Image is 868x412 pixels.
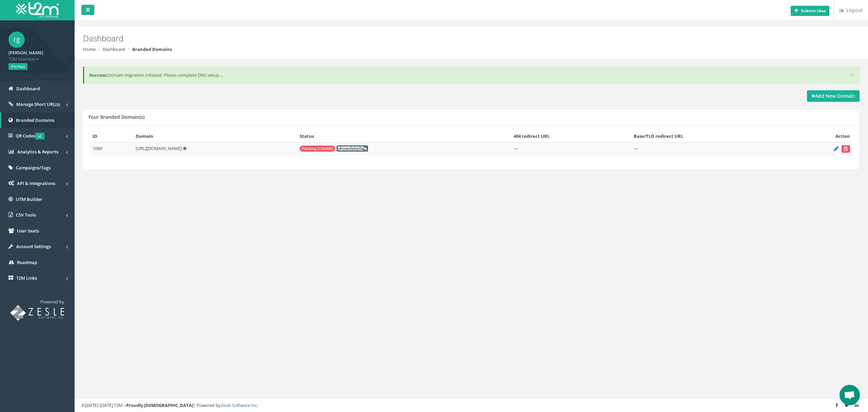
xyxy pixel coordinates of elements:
span: QR Codes [16,133,44,139]
strong: Add New Domain [811,93,855,99]
span: Roadmap [17,259,37,265]
img: T2M [16,2,59,18]
th: ID [90,130,133,142]
div: ©[DATE]-[DATE] T2M – | Powered by [81,402,861,409]
a: [PERSON_NAME] T2M Member [8,48,66,62]
div: Domain migration initiated. Please complete DNS setup ... [83,67,860,84]
span: Manage Short URL(s) [16,101,60,107]
strong: [PERSON_NAME] [8,50,43,56]
span: show [338,145,349,151]
th: Action [790,130,853,142]
span: Powered by [40,299,64,305]
a: Home [83,46,96,52]
a: Open chat [840,385,860,405]
span: Campaigns/Tags [16,165,51,171]
strong: Branded Domains [132,46,172,52]
span: Dashboard [16,86,40,92]
td: — [631,142,790,155]
h5: Your Branded Domain(s) [88,114,144,119]
b: Submit idea [801,8,826,14]
span: T2M Member [8,56,66,62]
th: Base/TLD redirect URL [631,130,790,142]
a: Add New Domain [807,90,860,102]
strong: Proudly [DEMOGRAPHIC_DATA] [126,402,193,408]
span: rg [8,32,25,48]
span: API & Integrations [17,180,55,186]
img: T2M URL Shortener powered by Zesle Software Inc. [10,305,64,321]
span: User Seats [17,228,39,234]
span: Pro Plan [8,63,27,70]
a: Dashboard [103,46,125,52]
td: 1089 [90,142,133,155]
button: Submit idea [791,6,829,16]
th: 404 redirect URL [511,130,631,142]
button: × [850,71,854,78]
span: Analytics & Reports [17,149,58,155]
span: Account Settings [16,243,51,249]
th: Status [297,130,511,142]
span: UTM Builder [16,196,42,202]
span: T2M Links [16,275,37,281]
a: Default [183,145,187,151]
td: — [511,142,631,155]
span: Pending [CNAME] [300,146,335,152]
a: Zesle Software Inc. [221,402,258,408]
b: Success: [89,72,107,78]
h2: Dashboard [83,34,728,43]
a: [showdetails] [336,145,368,152]
span: [URL][DOMAIN_NAME] [136,145,182,151]
span: CSV Tools [16,212,36,218]
span: v2 [35,133,44,139]
span: Branded Domains [16,117,54,123]
th: Domain [133,130,297,142]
